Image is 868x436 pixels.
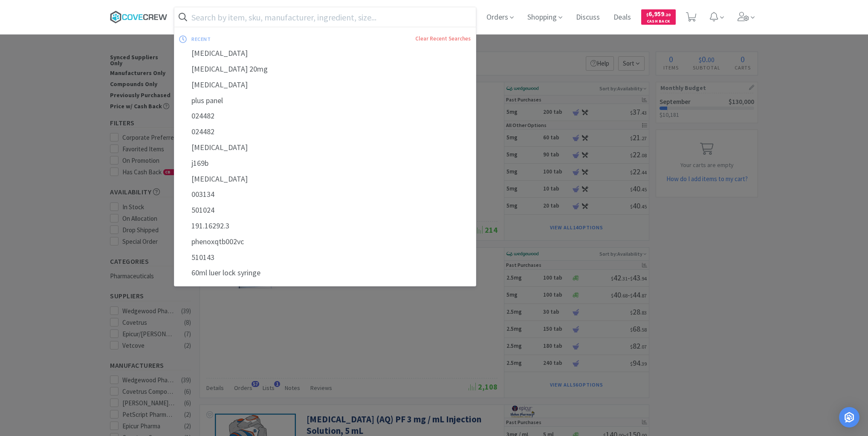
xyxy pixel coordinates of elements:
span: . 20 [664,12,671,17]
div: 191.16292.3 [174,218,476,234]
span: $ [646,12,648,17]
a: Discuss [573,14,603,21]
input: Search by item, sku, manufacturer, ingredient, size... [174,7,476,27]
div: 024482 [174,124,476,140]
a: Clear Recent Searches [415,35,471,42]
div: phenoxqtb002vc [174,234,476,250]
span: Cash Back [646,19,671,25]
div: [MEDICAL_DATA] [174,140,476,156]
div: 501024 [174,202,476,218]
div: plus panel [174,93,476,109]
div: recent [191,32,313,46]
div: [MEDICAL_DATA] 20mg [174,61,476,77]
div: [MEDICAL_DATA] [174,171,476,187]
div: [MEDICAL_DATA] [174,46,476,61]
div: 003134 [174,187,476,202]
div: 60ml luer lock syringe [174,265,476,281]
div: Open Intercom Messenger [839,407,859,427]
a: Deals [610,14,634,21]
div: [MEDICAL_DATA] [174,77,476,93]
div: 024482 [174,108,476,124]
div: j169b [174,156,476,171]
div: 510143 [174,250,476,266]
span: 6,959 [646,10,671,18]
a: $6,959.20Cash Back [641,6,676,29]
